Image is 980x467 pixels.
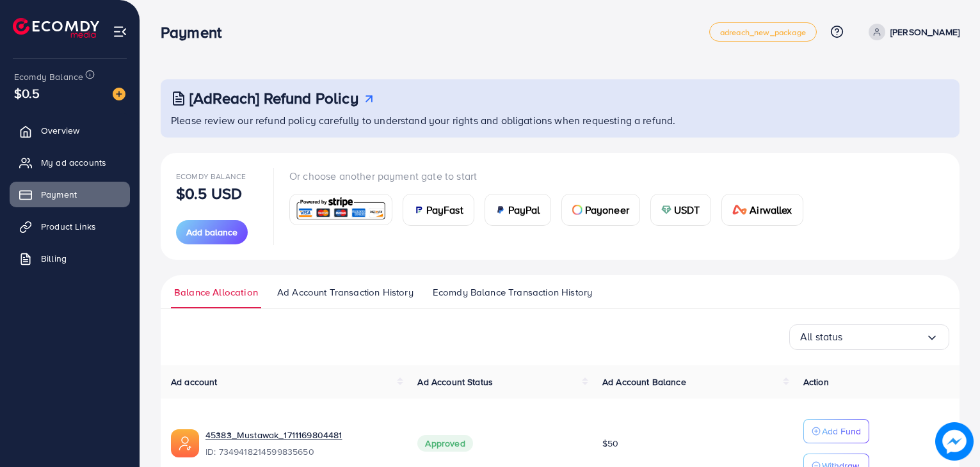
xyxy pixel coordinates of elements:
span: My ad accounts [41,156,106,169]
a: Overview [10,118,130,143]
span: Airwallex [750,202,792,218]
span: Ecomdy Balance [176,171,246,182]
div: Search for option [789,324,949,350]
a: 45383_Mustawak_1711169804481 [205,429,397,441]
span: Product Links [41,220,96,233]
span: $50 [602,437,618,450]
p: Add Fund [822,423,861,439]
img: logo [13,18,99,38]
span: Ecomdy Balance Transaction History [433,285,592,299]
a: cardPayoneer [561,194,640,226]
img: card [294,196,388,223]
a: Payment [10,182,130,207]
span: Add balance [186,226,237,239]
span: $0.5 [14,84,40,102]
img: image [113,88,125,100]
span: Balance Allocation [174,285,258,299]
input: Search for option [843,327,926,347]
a: Product Links [10,214,130,239]
a: cardPayFast [403,194,474,226]
span: Payment [41,188,77,201]
button: Add balance [176,220,248,244]
span: USDT [674,202,700,218]
div: <span class='underline'>45383_Mustawak_1711169804481</span></br>7349418214599835650 [205,429,397,458]
span: Ad account [171,376,218,388]
img: card [732,205,748,215]
a: card [289,194,392,225]
span: PayFast [426,202,463,218]
span: Approved [417,435,472,452]
span: All status [800,327,843,347]
a: cardPayPal [485,194,551,226]
p: Please review our refund policy carefully to understand your rights and obligations when requesti... [171,113,952,128]
span: Ecomdy Balance [14,70,83,83]
a: cardUSDT [650,194,711,226]
img: image [935,422,974,461]
span: adreach_new_package [720,28,806,36]
h3: Payment [161,23,232,42]
span: PayPal [508,202,540,218]
a: Billing [10,246,130,271]
span: Billing [41,252,67,265]
p: Or choose another payment gate to start [289,168,814,184]
span: Ad Account Balance [602,376,686,388]
a: adreach_new_package [709,22,817,42]
span: Action [803,376,829,388]
span: Overview [41,124,79,137]
img: card [572,205,582,215]
p: $0.5 USD [176,186,242,201]
span: Payoneer [585,202,629,218]
a: [PERSON_NAME] [864,24,960,40]
span: Ad Account Transaction History [277,285,414,299]
button: Add Fund [803,419,869,443]
span: ID: 7349418214599835650 [205,445,397,458]
img: menu [113,24,127,39]
img: ic-ads-acc.e4c84228.svg [171,429,199,457]
img: card [661,205,671,215]
span: Ad Account Status [417,376,493,388]
a: cardAirwallex [721,194,803,226]
img: card [495,205,506,215]
p: [PERSON_NAME] [890,24,960,40]
h3: [AdReach] Refund Policy [189,89,358,107]
a: My ad accounts [10,150,130,175]
img: card [414,205,424,215]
